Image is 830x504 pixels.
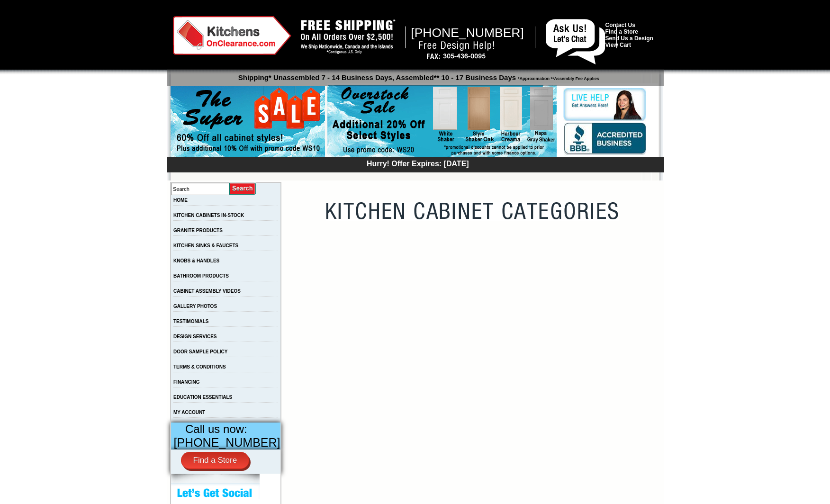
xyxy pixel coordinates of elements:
img: Kitchens on Clearance Logo [173,16,291,55]
a: Send Us a Design [605,35,653,42]
a: BATHROOM PRODUCTS [173,273,229,279]
a: EDUCATION ESSENTIALS [173,395,232,400]
a: KITCHEN SINKS & FAUCETS [173,243,238,248]
a: Contact Us [605,22,635,28]
a: KITCHEN CABINETS IN-STOCK [173,213,244,218]
a: DOOR SAMPLE POLICY [173,349,227,354]
input: Submit [229,182,256,195]
a: GRANITE PRODUCTS [173,228,223,233]
a: CABINET ASSEMBLY VIDEOS [173,288,241,294]
span: [PHONE_NUMBER] [174,436,280,449]
a: TERMS & CONDITIONS [173,364,226,369]
a: Find a Store [181,452,250,469]
a: HOME [173,198,188,203]
div: Hurry! Offer Expires: [DATE] [171,158,664,168]
a: TESTIMONIALS [173,319,208,324]
a: View Cart [605,42,631,48]
span: [PHONE_NUMBER] [411,26,524,40]
a: FINANCING [173,379,200,385]
span: Call us now: [185,423,247,435]
a: MY ACCOUNT [173,410,205,415]
a: KNOBS & HANDLES [173,258,219,263]
a: GALLERY PHOTOS [173,304,217,309]
p: Shipping* Unassembled 7 - 14 Business Days, Assembled** 10 - 17 Business Days [171,69,664,81]
span: *Approximation **Assembly Fee Applies [516,74,599,81]
a: Find a Store [605,28,638,35]
a: DESIGN SERVICES [173,334,217,339]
